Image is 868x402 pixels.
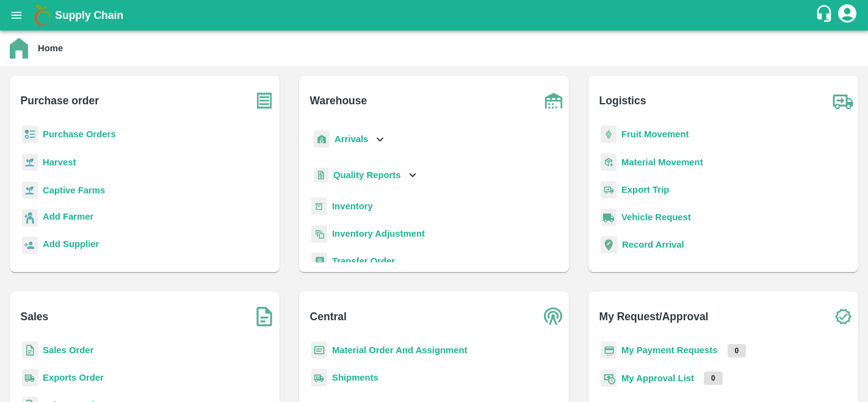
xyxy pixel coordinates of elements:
[621,345,718,355] a: My Payment Requests
[249,301,280,332] img: soSales
[538,85,569,116] img: warehouse
[22,342,38,359] img: sales
[621,185,669,195] a: Export Trip
[310,308,347,325] b: Central
[22,209,38,227] img: farmer
[601,126,617,143] img: fruit
[43,237,99,254] a: Add Supplier
[332,345,468,355] a: Material Order And Assignment
[311,225,327,243] img: inventory
[311,342,327,359] img: centralMaterial
[21,308,49,325] b: Sales
[55,9,123,21] b: Supply Chain
[38,43,63,53] b: Home
[333,170,401,180] b: Quality Reports
[621,129,689,139] a: Fruit Movement
[599,92,646,109] b: Logistics
[332,373,378,382] a: Shipments
[332,201,373,211] a: Inventory
[22,369,38,387] img: shipments
[335,134,368,144] b: Arrivals
[2,1,31,29] button: open drawer
[43,239,99,249] b: Add Supplier
[815,4,836,26] div: customer-support
[332,229,425,239] a: Inventory Adjustment
[22,237,38,254] img: supplier
[43,373,104,382] a: Exports Order
[601,236,617,253] img: recordArrival
[22,126,38,143] img: reciept
[622,240,684,249] a: Record Arrival
[310,92,367,109] b: Warehouse
[828,301,858,332] img: check
[10,38,28,59] img: home
[43,212,93,221] b: Add Farmer
[43,129,116,139] a: Purchase Orders
[311,163,419,188] div: Quality Reports
[538,301,569,332] img: central
[311,198,327,215] img: whInventory
[601,369,617,387] img: approval
[55,7,815,24] a: Supply Chain
[601,209,617,226] img: vehicle
[828,85,858,116] img: truck
[43,210,93,226] a: Add Farmer
[311,126,387,153] div: Arrivals
[314,168,328,183] img: qualityReport
[31,3,55,27] img: logo
[43,185,105,195] a: Captive Farms
[728,344,747,357] p: 0
[601,181,617,199] img: delivery
[22,181,38,199] img: harvest
[601,153,617,171] img: material
[621,373,694,383] a: My Approval List
[601,342,617,359] img: payment
[43,345,93,355] a: Sales Order
[21,92,99,109] b: Purchase order
[836,2,858,28] div: account of current user
[704,371,723,385] p: 0
[314,131,330,148] img: whArrival
[621,212,691,222] a: Vehicle Request
[621,157,703,167] a: Material Movement
[22,153,38,171] img: harvest
[311,253,327,270] img: whTransfer
[43,157,76,167] a: Harvest
[599,308,709,325] b: My Request/Approval
[332,256,395,266] a: Transfer Order
[311,369,327,387] img: shipments
[249,85,280,116] img: purchase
